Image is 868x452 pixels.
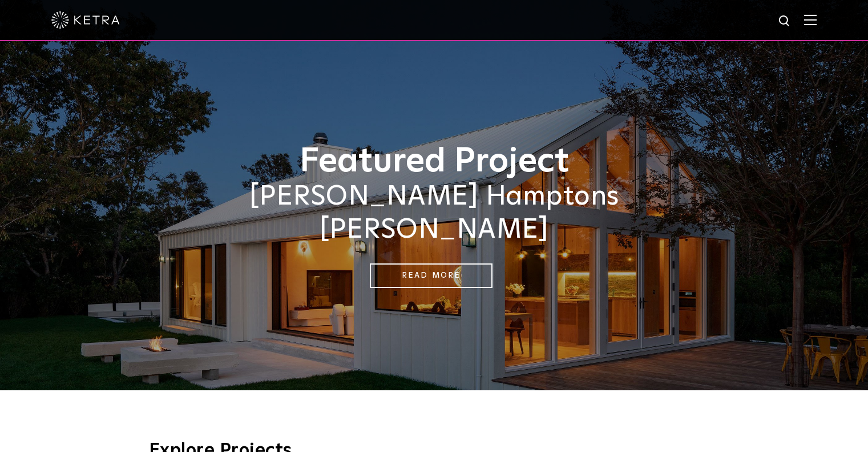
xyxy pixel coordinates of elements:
img: search icon [778,14,792,29]
img: Hamburger%20Nav.svg [804,14,817,25]
a: Read More [370,263,492,288]
h1: Featured Project [149,143,720,181]
h2: [PERSON_NAME] Hamptons [PERSON_NAME] [149,181,720,246]
img: ketra-logo-2019-white [51,11,120,29]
